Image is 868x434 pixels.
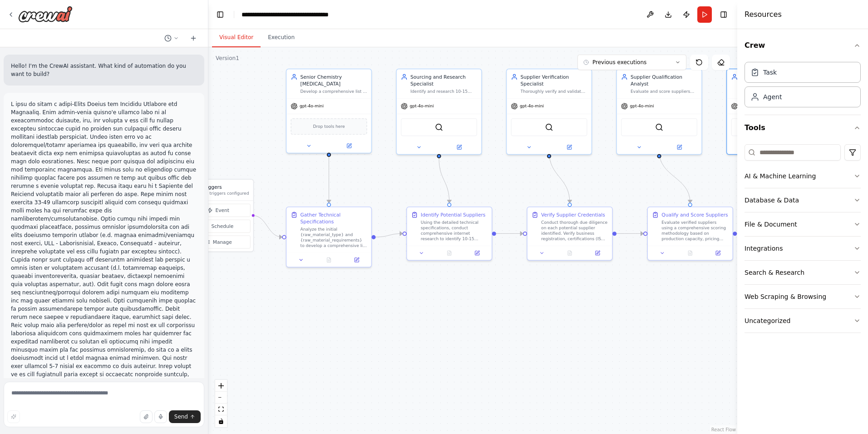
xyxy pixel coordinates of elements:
[18,6,73,22] img: Logo
[550,143,589,151] button: Open in side panel
[11,62,197,78] p: Hello! I'm the CrewAI assistant. What kind of automation do you want to build?
[186,204,251,217] button: Event
[661,212,728,218] div: Qualify and Score Suppliers
[592,59,646,66] span: Previous executions
[439,143,478,151] button: Open in side panel
[186,33,201,44] button: Start a new chat
[211,223,233,230] span: Schedule
[745,268,804,277] div: Search & Research
[745,188,861,212] button: Database & Data
[313,123,345,130] span: Drop tools here
[521,89,587,94] div: Thoroughly verify and validate the credentials, certifications, financial stability, and reputati...
[212,28,261,47] button: Visual Editor
[541,220,608,242] div: Conduct thorough due diligence on each potential supplier identified. Verify business registratio...
[301,212,367,225] div: Gather Technical Specifications
[527,207,612,261] div: Verify Supplier CredentialsConduct thorough due diligence on each potential supplier identified. ...
[506,69,592,155] div: Supplier Verification SpecialistThoroughly verify and validate the credentials, certifications, f...
[676,249,705,257] button: No output available
[215,404,227,415] button: fit view
[541,212,605,218] div: Verify Supplier Credentials
[496,230,523,237] g: Edge from f97e6bf6-c23b-4e8b-a1d9-32dcad5e905a to 81072611-d011-41ed-8015-162edab0bc4d
[586,249,609,257] button: Open in side panel
[655,123,663,131] img: SerperDevTool
[314,256,343,264] button: No output available
[660,143,699,151] button: Open in side panel
[630,103,654,109] span: gpt-4o-mini
[745,309,861,333] button: Uncategorized
[376,230,403,241] g: Edge from 47b519d6-7eb0-48e3-a8cf-80b025400e0c to f97e6bf6-c23b-4e8b-a1d9-32dcad5e905a
[465,249,489,257] button: Open in side panel
[706,249,730,257] button: Open in side panel
[616,69,702,155] div: Supplier Qualification AnalystEvaluate and score suppliers based on production capacity, pricing ...
[182,179,254,252] div: TriggersNo triggers configuredEventScheduleManage
[745,237,861,260] button: Integrations
[521,73,587,87] div: Supplier Verification Specialist
[545,123,553,131] img: SerperDevTool
[745,9,782,20] h4: Resources
[410,89,477,94] div: Identify and research 10-15 potential suppliers for {raw_material_type} that meet the technical s...
[435,249,464,257] button: No output available
[186,220,251,233] button: Schedule
[261,28,302,47] button: Execution
[520,103,544,109] span: gpt-4o-mini
[154,410,167,423] button: Click to speak your automation idea
[555,249,584,257] button: No output available
[546,151,573,203] g: Edge from bdca4452-c256-4613-a7ee-c5a245de1369 to 81072611-d011-41ed-8015-162edab0bc4d
[325,157,332,203] g: Edge from 9336deb9-632a-4623-a909-c10ae9b614f4 to 47b519d6-7eb0-48e3-a8cf-80b025400e0c
[286,207,372,267] div: Gather Technical SpecificationsAnalyze the initial {raw_material_type} and {raw_material_requirem...
[161,33,182,44] button: Switch to previous chat
[216,55,239,62] div: Version 1
[406,207,492,261] div: Identify Potential SuppliersUsing the detailed technical specifications, conduct comprehensive in...
[11,100,197,419] p: L ipsu do sitam c adipi-Elits Doeius tem Incididu Utlabore etd Magnaaliq. Enim admin-venia quisno...
[745,244,783,253] div: Integrations
[213,238,232,245] span: Manage
[186,236,251,249] button: Manage
[345,256,369,264] button: Open in side panel
[616,230,643,237] g: Edge from 81072611-d011-41ed-8015-162edab0bc4d to c64b3a40-de3e-4a59-80ef-ffd5aaf38aee
[421,220,488,242] div: Using the detailed technical specifications, conduct comprehensive internet research to identify ...
[242,10,329,19] nav: breadcrumb
[286,69,372,153] div: Senior Chemistry [MEDICAL_DATA]Develop a comprehensive list of follow-up questions by analyzing t...
[435,123,443,131] img: SerperDevTool
[647,207,733,261] div: Qualify and Score SuppliersEvaluate verified suppliers using a comprehensive scoring methodology ...
[396,69,482,155] div: Sourcing and Research SpecialistIdentify and research 10-15 potential suppliers for {raw_material...
[421,212,486,218] div: Identify Potential Suppliers
[745,141,861,340] div: Tools
[301,89,367,94] div: Develop a comprehensive list of follow-up questions by analyzing the initial {raw_material_type} ...
[215,380,227,427] div: React Flow controls
[174,413,188,420] span: Send
[169,410,201,423] button: Send
[435,158,453,203] g: Edge from 8136c122-f3e9-4e96-8722-61a125c9018a to f97e6bf6-c23b-4e8b-a1d9-32dcad5e905a
[410,103,434,109] span: gpt-4o-mini
[215,392,227,404] button: zoom out
[577,55,686,70] button: Previous executions
[745,33,861,58] button: Crew
[215,380,227,392] button: zoom in
[745,164,861,188] button: AI & Machine Learning
[745,172,816,181] div: AI & Machine Learning
[745,196,799,205] div: Database & Data
[631,73,697,87] div: Supplier Qualification Analyst
[763,68,777,77] div: Task
[745,285,861,308] button: Web Scraping & Browsing
[717,8,730,21] button: Hide right sidebar
[661,220,728,242] div: Evaluate verified suppliers using a comprehensive scoring methodology based on production capacit...
[410,73,477,87] div: Sourcing and Research Specialist
[745,292,826,301] div: Web Scraping & Browsing
[7,410,20,423] button: Improve this prompt
[745,316,790,325] div: Uncategorized
[202,184,249,191] h3: Triggers
[301,227,367,249] div: Analyze the initial {raw_material_type} and {raw_material_requirements} to develop a comprehensiv...
[140,410,153,423] button: Upload files
[711,427,736,432] a: React Flow attribution
[330,141,369,150] button: Open in side panel
[656,151,693,203] g: Edge from 70c9de4d-5fa2-4c2e-acbf-4481d3a106d4 to c64b3a40-de3e-4a59-80ef-ffd5aaf38aee
[301,73,367,87] div: Senior Chemistry [MEDICAL_DATA]
[216,207,229,214] span: Event
[745,115,861,141] button: Tools
[745,220,797,229] div: File & Document
[745,58,861,115] div: Crew
[300,103,324,109] span: gpt-4o-mini
[631,89,697,94] div: Evaluate and score suppliers based on production capacity, pricing competitiveness, quality syste...
[252,212,282,241] g: Edge from triggers to 47b519d6-7eb0-48e3-a8cf-80b025400e0c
